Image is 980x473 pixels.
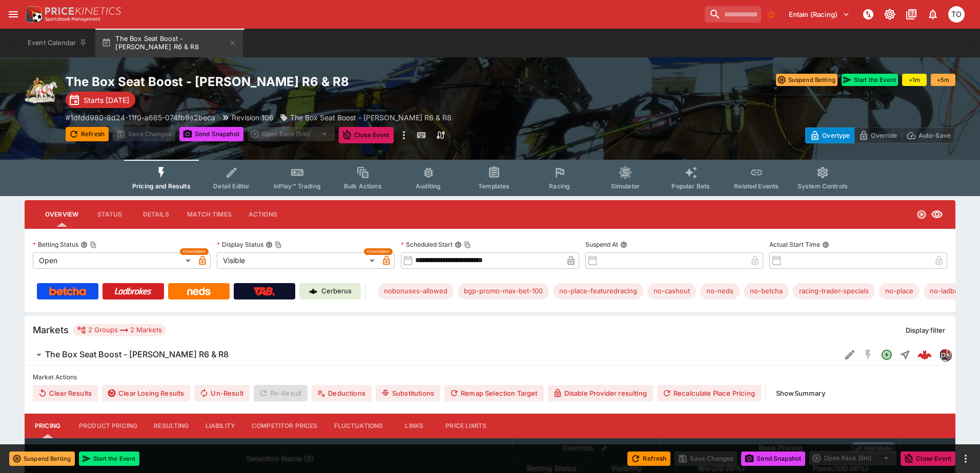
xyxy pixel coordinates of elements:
[917,348,932,362] img: logo-cerberus--red.svg
[647,286,696,296] span: no-cashout
[124,160,856,196] div: Event type filters
[243,414,326,438] button: Competitor Prices
[23,4,43,25] img: PriceKinetics Logo
[798,182,848,190] span: System Controls
[66,74,511,90] h2: Copy To Clipboard
[859,5,877,24] button: NOT Connected to PK
[657,385,761,401] button: Recalculate Place Pricing
[33,370,947,385] label: Market Actions
[585,240,618,249] p: Suspend At
[620,241,627,248] button: Suspend At
[102,385,190,401] button: Clear Losing Results
[213,182,250,190] span: Detail Editor
[611,182,640,190] span: Simulator
[37,202,87,227] button: Overview
[299,283,361,299] a: Cerberus
[513,438,661,458] th: Controls
[700,283,740,299] div: Betting Target: cerberus
[705,6,761,23] input: search
[805,127,955,143] div: Start From
[924,283,978,299] div: Betting Target: cerberus
[647,283,696,299] div: Betting Target: cerberus
[850,442,896,455] div: Show/hide Price Roll mode configuration.
[854,127,902,143] button: Override
[901,451,955,466] button: Close Event
[179,127,243,141] button: Send Snapshot
[877,346,896,364] button: Open
[455,241,462,248] button: Scheduled StartCopy To Clipboard
[700,286,740,296] span: no-neds
[859,346,877,364] button: SGM Disabled
[339,127,394,143] button: Close Event
[902,74,927,86] button: +1m
[187,287,210,295] img: Neds
[309,287,317,295] img: Cerberus
[896,346,914,364] button: Straight
[254,287,275,295] img: TabNZ
[25,414,71,438] button: Pricing
[95,29,243,57] button: The Box Seat Boost - [PERSON_NAME] R6 & R8
[240,202,286,227] button: Actions
[741,451,805,466] button: Send Snapshot
[464,241,471,248] button: Copy To Clipboard
[783,6,856,23] button: Select Tenant
[918,130,951,141] p: Auto-Save
[248,127,335,141] div: split button
[33,324,69,336] h5: Markets
[902,127,955,143] button: Auto-Save
[77,324,162,336] div: 2 Groups 2 Markets
[914,345,935,365] a: e5d82f62-886f-4e64-9e53-a83e66bfc39b
[939,349,951,361] div: pricekinetics
[274,182,321,190] span: InPlay™ Trading
[22,29,93,57] button: Event Calendar
[598,442,611,455] button: Bulk edit
[458,286,549,296] span: bgp-promo-max-bet-100
[940,349,951,360] img: pricekinetics
[90,241,97,248] button: Copy To Clipboard
[401,240,453,249] p: Scheduled Start
[194,385,249,401] button: Un-Result
[416,182,441,190] span: Auditing
[945,3,968,26] button: Thomas OConnor
[266,241,273,248] button: Display StatusCopy To Clipboard
[444,385,544,401] button: Remap Selection Target
[71,414,146,438] button: Product Pricing
[398,127,410,143] button: more
[822,241,829,248] button: Actual Start Time
[391,414,437,438] button: Links
[924,286,978,296] span: no-ladbrokes
[376,385,440,401] button: Substitutions
[217,252,378,269] div: Visible
[45,17,100,21] img: Sportsbook Management
[25,345,841,365] button: The Box Seat Boost - [PERSON_NAME] R6 & R8
[33,252,194,269] div: Open
[45,349,229,360] h6: The Box Seat Boost - [PERSON_NAME] R6 & R8
[25,74,57,106] img: harness_racing.png
[548,385,653,401] button: Disable Provider resulting
[881,349,893,361] svg: Open
[132,182,191,190] span: Pricing and Results
[841,346,859,364] button: Edit Detail
[114,287,152,295] img: Ladbrokes
[197,414,243,438] button: Liability
[809,451,896,465] div: split button
[793,283,875,299] div: Betting Target: cerberus
[232,112,274,123] p: Revision 106
[549,182,570,190] span: Racing
[179,202,240,227] button: Match Times
[769,240,820,249] p: Actual Start Time
[66,112,215,123] p: Copy To Clipboard
[321,286,352,296] p: Cerberus
[378,286,454,296] span: nobonuses-allowed
[879,286,920,296] span: no-place
[822,130,850,141] p: Overtype
[553,283,643,299] div: Betting Target: cerberus
[879,283,920,299] div: Betting Target: cerberus
[553,286,643,296] span: no-place-featuredracing
[66,127,109,141] button: Refresh
[744,286,789,296] span: no-betcha
[931,74,955,86] button: +5m
[45,7,121,15] img: PriceKinetics
[916,209,927,220] svg: Open
[770,385,831,401] button: ShowSummary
